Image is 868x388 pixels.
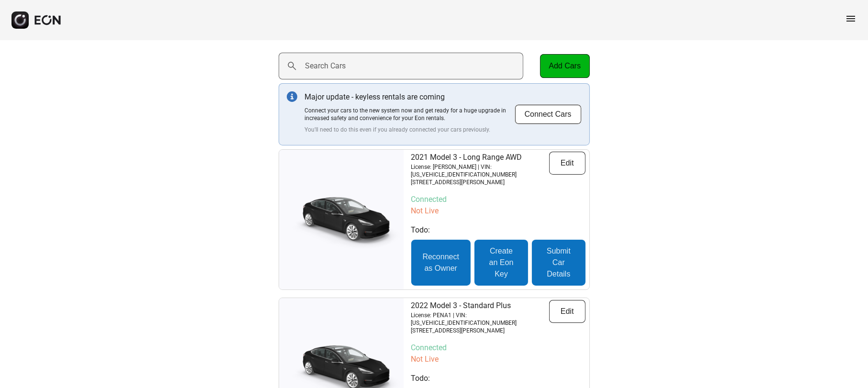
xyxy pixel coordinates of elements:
[411,152,549,163] p: 2021 Model 3 - Long Range AWD
[411,311,549,327] p: License: PENA1 | VIN: [US_VEHICLE_IDENTIFICATION_NUMBER]
[305,91,515,103] p: Major update - keyless rentals are coming
[411,240,471,286] button: Reconnect as Owner
[549,152,586,175] button: Edit
[549,300,586,323] button: Edit
[287,91,297,102] img: info
[411,300,549,311] p: 2022 Model 3 - Standard Plus
[532,240,585,286] button: Submit Car Details
[540,54,590,78] button: Add Cars
[411,205,586,217] p: Not Live
[411,327,549,334] p: [STREET_ADDRESS][PERSON_NAME]
[305,126,515,133] p: You'll need to do this even if you already connected your cars previously.
[411,163,549,178] p: License: [PERSON_NAME] | VIN: [US_VEHICLE_IDENTIFICATION_NUMBER]
[411,373,586,384] p: Todo:
[845,13,857,24] span: menu
[515,104,582,124] button: Connect Cars
[305,60,346,72] label: Search Cars
[474,240,528,286] button: Create an Eon Key
[411,178,549,186] p: [STREET_ADDRESS][PERSON_NAME]
[411,194,586,205] p: Connected
[411,354,586,365] p: Not Live
[411,342,586,354] p: Connected
[279,188,404,251] img: car
[411,224,586,236] p: Todo:
[305,107,515,122] p: Connect your cars to the new system now and get ready for a huge upgrade in increased safety and ...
